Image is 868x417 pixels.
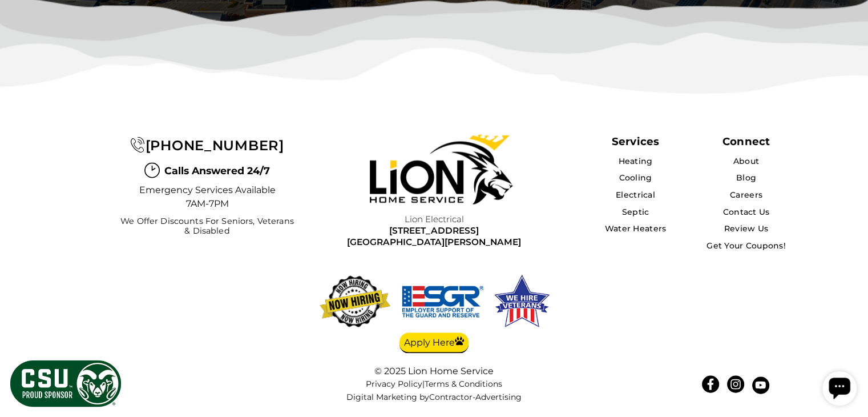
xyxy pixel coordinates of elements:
[320,379,548,402] nav: |
[723,207,770,217] a: Contact Us
[612,135,659,148] span: Services
[616,190,655,200] a: Electrical
[425,379,502,389] a: Terms & Conditions
[320,392,548,402] div: Digital Marketing by
[347,236,521,247] span: [GEOGRAPHIC_DATA][PERSON_NAME]
[320,366,548,376] div: © 2025 Lion Home Service
[730,190,762,200] a: Careers
[9,359,123,408] img: CSU Sponsor Badge
[733,156,759,166] a: About
[139,183,276,211] span: Emergency Services Available 7AM-7PM
[317,273,393,330] img: now-hiring
[618,156,652,166] a: Heating
[724,223,769,234] a: Review Us
[429,392,522,402] a: Contractor-Advertising
[722,135,770,148] div: Connect
[706,240,786,251] a: Get Your Coupons!
[146,137,284,154] span: [PHONE_NUMBER]
[366,379,422,389] a: Privacy Policy
[622,207,649,217] a: Septic
[314,215,554,223] span: Lion Electrical
[5,5,39,39] div: Open chat widget
[399,333,469,354] a: Apply Here
[164,163,270,178] span: Calls Answered 24/7
[605,223,667,234] a: Water Heaters
[492,273,551,330] img: We hire veterans
[130,137,284,154] a: [PHONE_NUMBER]
[347,225,521,236] span: [STREET_ADDRESS]
[347,225,521,247] a: [STREET_ADDRESS][GEOGRAPHIC_DATA][PERSON_NAME]
[117,216,297,236] span: We Offer Discounts for Seniors, Veterans & Disabled
[619,173,652,183] a: Cooling
[736,173,756,183] a: Blog
[400,273,486,330] img: We hire veterans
